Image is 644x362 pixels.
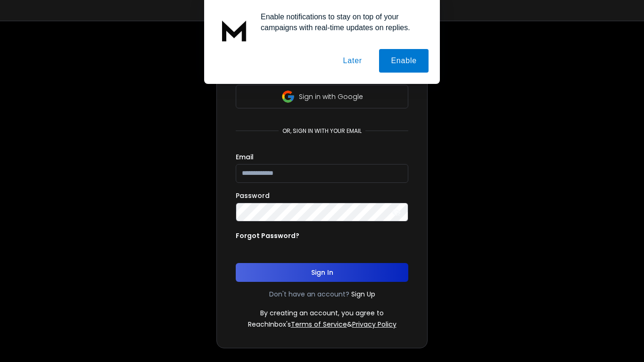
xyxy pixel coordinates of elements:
p: Don't have an account? [269,289,349,299]
button: Sign In [236,263,408,282]
a: Terms of Service [291,320,347,329]
a: Privacy Policy [352,320,396,329]
button: Sign in with Google [236,85,408,108]
button: Enable [379,49,429,73]
p: ReachInbox's & [248,320,396,329]
label: Email [236,154,254,160]
label: Password [236,192,270,199]
p: Sign in with Google [299,92,363,101]
button: Later [331,49,373,73]
p: or, sign in with your email [279,127,365,135]
a: Sign Up [351,289,375,299]
div: Enable notifications to stay on top of your campaigns with real-time updates on replies. [253,11,429,33]
img: notification icon [215,11,253,49]
p: By creating an account, you agree to [260,308,384,318]
p: Forgot Password? [236,231,299,240]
